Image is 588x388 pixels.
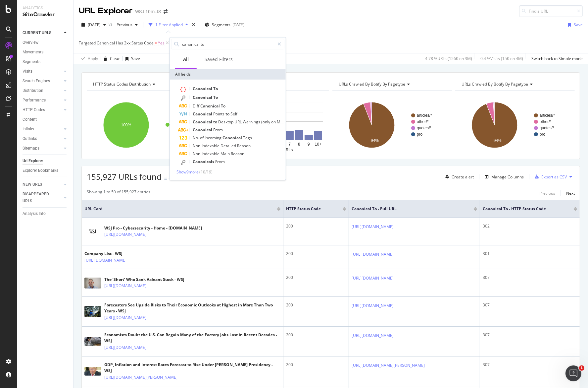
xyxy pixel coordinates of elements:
div: Forecasters See Upside Risks to Their Economic Outlooks at Highest in More Than Two Years - WSJ [104,302,280,314]
a: Visits [23,68,62,75]
div: 307 [483,332,577,338]
span: Targeted Canonical Has 3xx Status Code [79,40,154,46]
div: Economists Doubt the U.S. Can Regain Many of the Factory Jobs Lost in Recent Decades - WSJ [104,332,280,344]
div: 307 [483,275,577,281]
span: to [225,111,230,117]
div: Saved Filters [205,56,233,63]
button: Switch back to Simple mode [529,53,583,64]
div: Url Explorer [23,158,43,164]
button: Previous [114,20,140,30]
div: 301 [483,251,577,257]
text: quotes/* [540,126,554,130]
div: Outlinks [23,135,37,142]
div: A chart. [87,96,206,154]
div: All [183,56,189,63]
a: [URL][DOMAIN_NAME] [352,275,394,282]
a: [URL][DOMAIN_NAME] [104,344,146,351]
span: (only [261,119,271,125]
div: WSJ 10m JS [135,8,161,15]
span: Detailed [220,143,237,149]
span: Canonical To - Full URL [352,206,464,212]
text: pro [540,132,546,137]
a: Distribution [23,87,62,94]
button: Manage Columns [482,173,524,181]
div: Explorer Bookmarks [23,167,58,174]
button: Clear [101,53,120,64]
img: Equal [164,178,167,180]
div: 200 [286,223,346,229]
div: Visits [23,68,32,75]
span: URLs Crawled By Botify By pagetype [339,81,405,87]
div: NEW URLS [23,181,42,188]
span: Canonical [222,135,243,141]
text: 7 [288,142,291,147]
button: Segments[DATE] [202,20,247,30]
span: Warnings [243,119,261,125]
button: Previous [539,189,555,197]
a: NEW URLS [23,181,62,188]
span: Reason [237,143,251,149]
span: Reason [231,151,244,157]
a: Url Explorer [23,158,69,164]
a: DISAPPEARED URLS [23,191,62,205]
div: All fields [170,69,286,80]
span: Canonicals [193,159,215,164]
div: 1 Filter Applied [155,22,183,28]
span: Mobile [277,119,290,125]
span: Canonical To - HTTP Status Code [483,206,564,212]
div: Create alert [452,174,474,180]
input: Search by field name [181,39,274,49]
span: Non-Indexable [193,143,220,149]
span: To [221,103,225,109]
h4: URLs Crawled By Botify By pagetype [460,79,569,90]
div: times [191,22,196,28]
text: 9 [308,142,310,147]
div: Movements [23,49,43,56]
a: [URL][DOMAIN_NAME] [104,314,146,321]
a: HTTP Codes [23,106,62,113]
a: [URL][DOMAIN_NAME][PERSON_NAME] [352,362,425,369]
div: Apply [88,56,98,61]
span: Canonical [193,127,213,133]
div: Analytics [23,5,68,11]
span: to [213,119,218,125]
span: Main [220,151,231,157]
input: Find a URL [519,5,583,17]
span: To [213,95,218,100]
div: 4.78 % URLs ( 156K on 3M ) [425,56,472,61]
span: Show 9 more [176,169,199,175]
a: Inlinks [23,126,62,133]
span: Yes [158,38,165,48]
span: = [155,40,157,46]
span: HTTP Status Code [286,206,332,212]
a: Search Engines [23,78,62,85]
a: [URL][DOMAIN_NAME] [104,231,146,238]
div: URL Explorer [79,5,132,17]
text: 100% [121,123,131,127]
span: Canonical [193,95,213,100]
div: Inlinks [23,126,34,133]
text: 94% [371,138,379,143]
a: Analysis Info [23,210,69,217]
svg: A chart. [455,96,575,154]
div: Search Engines [23,78,50,85]
a: Content [23,116,69,123]
div: GDP, Inflation and Interest Rates Forecast to Rise Under [PERSON_NAME] Presidency - WSJ [104,362,280,374]
div: HTTP Codes [23,106,45,113]
div: Showing 1 to 50 of 155,927 entries [87,189,150,197]
div: CURRENT URLS [23,30,51,36]
img: main image [84,227,101,236]
div: Overview [23,39,38,46]
div: Next [566,190,575,196]
span: vs [109,21,114,27]
span: on [271,119,277,125]
span: To [213,86,218,92]
div: 200 [286,251,346,257]
img: main image [84,278,101,289]
button: [DATE] [79,20,109,30]
span: From [213,127,223,133]
a: [URL][DOMAIN_NAME] [352,224,394,230]
a: [URL][DOMAIN_NAME] [84,257,126,264]
a: Explorer Bookmarks [23,167,69,174]
div: 200 [286,362,346,368]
